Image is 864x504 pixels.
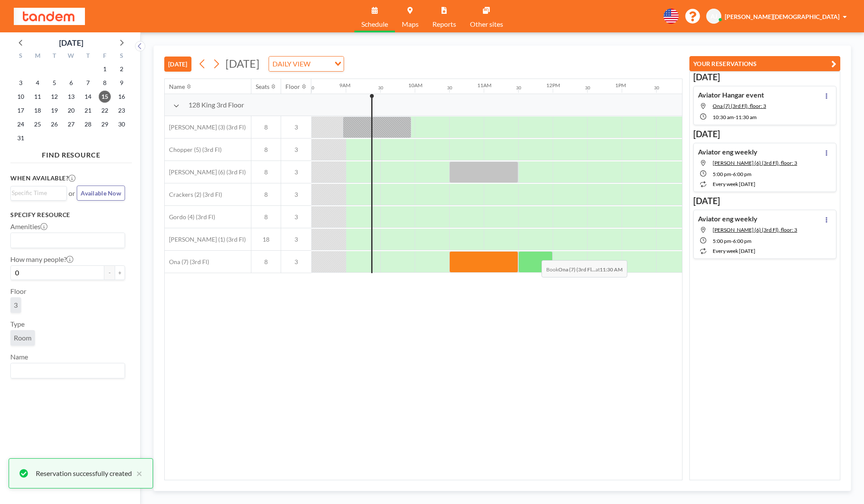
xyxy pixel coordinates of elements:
span: [PERSON_NAME][DEMOGRAPHIC_DATA] [725,13,839,20]
label: Amenities [10,222,47,231]
span: 128 King 3rd Floor [188,101,244,109]
span: Wednesday, August 6, 2025 [65,77,77,89]
input: Search for option [313,58,329,69]
span: or [69,189,75,198]
span: 18 [251,236,281,243]
div: T [46,51,63,62]
span: Friday, August 8, 2025 [99,77,111,89]
div: 11AM [477,82,491,88]
span: Gordo (4) (3rd Fl) [165,213,215,221]
span: Maps [402,21,419,28]
span: Thursday, August 28, 2025 [82,118,94,130]
img: organization-logo [14,8,85,25]
span: Chopper (5) (3rd Fl) [165,146,222,154]
span: Reports [432,21,456,28]
span: Available Now [81,189,121,197]
div: Reservation successfully created [36,468,132,479]
div: 30 [309,85,314,91]
div: 30 [378,85,383,91]
span: Sunday, August 3, 2025 [15,77,27,89]
div: Search for option [11,233,125,248]
label: Name [10,353,28,361]
span: Tuesday, August 5, 2025 [48,77,60,89]
span: Saturday, August 30, 2025 [116,118,128,130]
h4: Aviator eng weekly [698,148,758,156]
span: Sunday, August 31, 2025 [15,132,27,144]
h3: [DATE] [693,195,836,206]
div: [DATE] [59,37,83,49]
div: Search for option [11,186,66,199]
input: Search for option [12,188,62,198]
div: S [113,51,130,62]
h3: [DATE] [693,129,836,139]
span: Sunday, August 17, 2025 [15,104,27,117]
div: M [29,51,46,62]
span: [PERSON_NAME] (6) (3rd Fl) [165,168,246,176]
span: 3 [281,213,311,221]
span: 8 [251,146,281,154]
span: Saturday, August 2, 2025 [116,63,128,75]
span: 8 [251,258,281,266]
span: Saturday, August 9, 2025 [116,77,128,89]
span: Sunday, August 10, 2025 [15,91,27,103]
span: 3 [281,123,311,131]
span: 5:00 PM [713,238,731,244]
button: [DATE] [164,57,191,72]
span: 3 [281,191,311,198]
span: Clifford (6) (3rd Fl), floor: 3 [713,227,797,233]
div: 30 [516,85,521,91]
span: 5:00 PM [713,171,731,177]
input: Search for option [12,365,120,376]
span: 8 [251,123,281,131]
div: Search for option [11,363,125,378]
h3: Specify resource [10,211,125,219]
span: 8 [251,168,281,176]
span: [DATE] [225,57,260,70]
span: Monday, August 4, 2025 [31,77,44,89]
div: F [96,51,113,62]
span: Room [14,334,31,342]
b: 11:30 AM [600,266,623,273]
div: Seats [256,83,269,91]
span: 11:30 AM [736,114,757,120]
span: Monday, August 18, 2025 [31,104,44,117]
div: Search for option [269,57,344,71]
span: AJ [711,13,717,20]
span: Monday, August 25, 2025 [31,118,44,130]
div: 30 [585,85,590,91]
div: 10AM [408,82,423,88]
span: Friday, August 15, 2025 [99,91,111,103]
div: Floor [285,83,300,91]
span: Friday, August 1, 2025 [99,63,111,75]
div: 30 [654,85,659,91]
span: - [734,114,736,120]
span: Monday, August 11, 2025 [31,91,44,103]
input: Search for option [12,235,120,246]
span: Saturday, August 16, 2025 [116,91,128,103]
span: every week [DATE] [713,181,755,187]
span: 8 [251,191,281,198]
label: Floor [10,287,26,296]
span: 3 [281,236,311,243]
span: - [731,238,733,244]
span: 3 [281,168,311,176]
span: Crackers (2) (3rd Fl) [165,191,222,198]
span: Thursday, August 14, 2025 [82,91,94,103]
span: Thursday, August 7, 2025 [82,77,94,89]
span: Wednesday, August 13, 2025 [65,91,77,103]
div: W [63,51,80,62]
span: Ona (7) (3rd Fl), floor: 3 [713,103,766,109]
h4: Aviator Hangar event [698,91,764,99]
b: Ona (7) (3rd Fl... [558,266,595,273]
span: DAILY VIEW [271,58,312,69]
span: Wednesday, August 27, 2025 [65,118,77,130]
div: 1PM [615,82,626,88]
span: - [731,171,733,177]
h4: FIND RESOURCE [10,147,132,159]
button: close [132,468,142,479]
span: 8 [251,213,281,221]
span: [PERSON_NAME] (3) (3rd Fl) [165,123,246,131]
div: 30 [447,85,452,91]
div: 12PM [546,82,560,88]
label: How many people? [10,255,73,264]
